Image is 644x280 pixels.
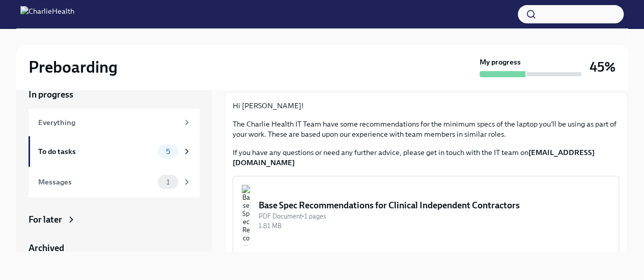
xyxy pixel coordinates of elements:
span: 1 [160,178,176,186]
div: 1.81 MB [259,221,610,231]
strong: My progress [480,57,521,67]
a: To do tasks5 [29,136,200,167]
p: Hi [PERSON_NAME]! [233,101,619,111]
a: In progress [29,88,200,101]
a: For later [29,213,200,226]
button: Base Spec Recommendations for Clinical Independent ContractorsPDF Document•1 pages1.81 MB [233,176,619,254]
span: 5 [160,148,176,155]
img: Base Spec Recommendations for Clinical Independent Contractors [241,184,250,245]
img: CharlieHealth [20,6,74,22]
p: If you have any questions or need any further advice, please get in touch with the IT team on [233,147,619,168]
div: PDF Document • 1 pages [259,211,610,221]
a: Archived [29,242,200,254]
div: For later [29,213,62,226]
h2: Preboarding [29,57,118,77]
a: Messages1 [29,167,200,197]
div: To do tasks [38,146,154,157]
a: Everything [29,109,200,136]
div: Base Spec Recommendations for Clinical Independent Contractors [259,199,610,211]
p: The Charlie Health IT Team have some recommendations for the minimum specs of the laptop you'll b... [233,119,619,139]
h3: 45% [590,58,615,76]
div: Messages [38,176,154,188]
div: Everything [38,117,178,128]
